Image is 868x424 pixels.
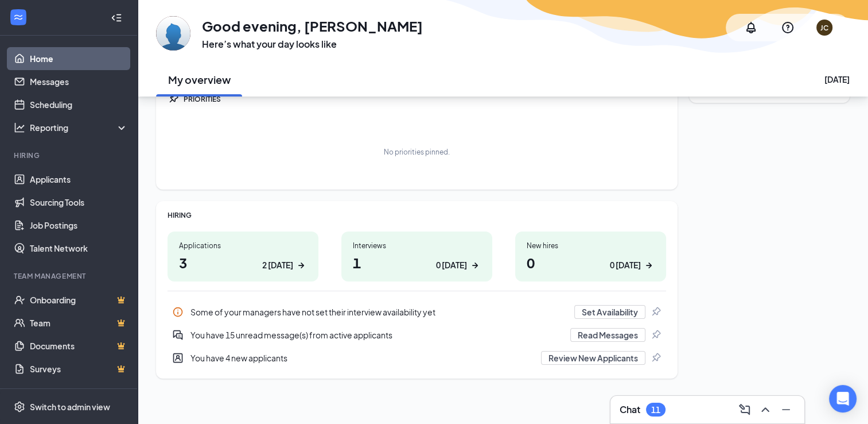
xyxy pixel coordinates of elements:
[30,237,128,260] a: Talent Network
[30,214,128,237] a: Job Postings
[184,94,666,104] div: PRIORITIES
[168,323,666,346] a: DoubleChatActiveYou have 15 unread message(s) from active applicantsRead MessagesPin
[14,122,25,133] svg: Analysis
[172,352,184,364] svg: UserEntity
[738,403,752,417] svg: ComposeMessage
[30,93,128,116] a: Scheduling
[172,306,184,318] svg: Info
[515,232,666,282] a: New hires00 [DATE]ArrowRight
[643,260,655,271] svg: ArrowRight
[190,306,567,318] div: Some of your managers have not set their interview availability yet
[824,74,850,85] div: [DATE]
[179,241,307,250] div: Applications
[744,21,758,34] svg: Notifications
[436,259,467,271] div: 0 [DATE]
[756,400,774,419] button: ChevronUp
[190,352,534,364] div: You have 4 new applicants
[168,346,666,369] a: UserEntityYou have 4 new applicantsReview New ApplicantsPin
[168,72,231,87] h2: My overview
[168,93,179,105] svg: Pin
[353,253,481,272] h1: 1
[527,253,655,272] h1: 0
[30,122,129,133] div: Reporting
[168,346,666,369] div: You have 4 new applicants
[620,403,640,416] h3: Chat
[469,260,481,271] svg: ArrowRight
[570,328,645,342] button: Read Messages
[30,47,128,70] a: Home
[829,385,857,413] div: Open Intercom Messenger
[14,401,25,413] svg: Settings
[735,400,754,419] button: ComposeMessage
[172,329,184,341] svg: DoubleChatActive
[168,210,666,220] div: HIRING
[574,305,645,319] button: Set Availability
[30,70,128,93] a: Messages
[262,259,293,271] div: 2 [DATE]
[30,311,128,334] a: TeamCrown
[14,151,126,160] div: Hiring
[541,351,645,365] button: Review New Applicants
[30,357,128,380] a: SurveysCrown
[30,288,128,311] a: OnboardingCrown
[781,21,795,34] svg: QuestionInfo
[527,241,655,250] div: New hires
[295,260,307,271] svg: ArrowRight
[111,12,122,24] svg: Collapse
[353,241,481,250] div: Interviews
[179,253,307,272] h1: 3
[168,232,318,282] a: Applications32 [DATE]ArrowRight
[341,232,492,282] a: Interviews10 [DATE]ArrowRight
[650,352,661,364] svg: Pin
[190,329,563,341] div: You have 15 unread message(s) from active applicants
[30,168,128,191] a: Applicants
[13,11,24,23] svg: WorkstreamLogo
[779,403,793,417] svg: Minimize
[202,16,423,36] h1: Good evening, [PERSON_NAME]
[30,401,110,413] div: Switch to admin view
[650,329,661,341] svg: Pin
[650,306,661,318] svg: Pin
[168,300,666,323] div: Some of your managers have not set their interview availability yet
[610,259,641,271] div: 0 [DATE]
[651,405,660,415] div: 11
[30,334,128,357] a: DocumentsCrown
[14,271,126,281] div: Team Management
[156,16,190,51] img: John Copley
[168,300,666,323] a: InfoSome of your managers have not set their interview availability yetSet AvailabilityPin
[777,400,795,419] button: Minimize
[820,23,828,33] div: JC
[202,38,423,51] h3: Here’s what your day looks like
[168,323,666,346] div: You have 15 unread message(s) from active applicants
[30,191,128,214] a: Sourcing Tools
[758,403,772,417] svg: ChevronUp
[384,147,450,157] div: No priorities pinned.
